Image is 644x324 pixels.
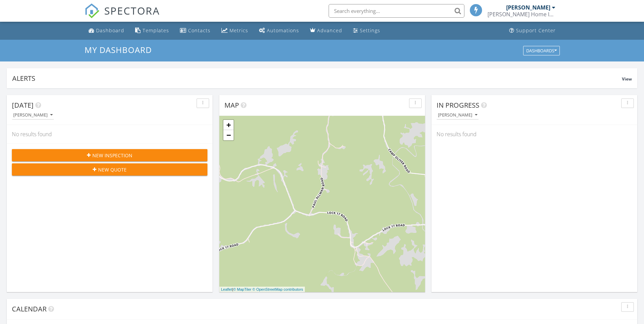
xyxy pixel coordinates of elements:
a: Settings [350,24,383,37]
div: | [219,287,305,292]
button: New Inspection [12,149,207,161]
a: Leaflet [221,287,232,291]
a: Support Center [507,24,558,37]
span: New Inspection [92,152,132,159]
div: Alerts [12,74,622,83]
div: [PERSON_NAME] [13,113,53,118]
span: Calendar [12,304,47,313]
button: Dashboards [523,46,560,55]
div: Automations [267,27,299,34]
span: View [622,76,632,82]
input: Search everything... [329,4,464,18]
a: Automations (Basic) [256,24,302,37]
a: Contacts [177,24,213,37]
a: © OpenStreetMap contributors [253,287,303,291]
div: Settings [360,27,380,34]
div: Templates [143,27,169,34]
div: [PERSON_NAME] [506,4,550,11]
a: Templates [132,24,172,37]
a: Zoom out [223,130,234,140]
img: The Best Home Inspection Software - Spectora [85,3,99,18]
a: SPECTORA [85,9,160,23]
button: [PERSON_NAME] [437,111,479,120]
div: Dashboard [96,27,124,34]
a: Dashboard [86,24,127,37]
span: New Quote [98,166,127,173]
div: No results found [431,125,637,143]
span: In Progress [437,101,479,110]
span: [DATE] [12,101,34,110]
a: Advanced [307,24,345,37]
span: Map [224,101,239,110]
span: My Dashboard [85,44,152,55]
div: No results found [7,125,213,143]
div: Metrics [229,27,248,34]
div: Support Center [516,27,556,34]
a: Zoom in [223,120,234,130]
a: Metrics [219,24,251,37]
button: New Quote [12,163,207,176]
div: Advanced [317,27,342,34]
div: Contacts [188,27,210,34]
div: Higgins Home Inspection [487,11,555,18]
span: SPECTORA [104,3,160,18]
button: [PERSON_NAME] [12,111,54,120]
div: Dashboards [526,48,557,53]
div: [PERSON_NAME] [438,113,477,118]
a: © MapTiler [233,287,252,291]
